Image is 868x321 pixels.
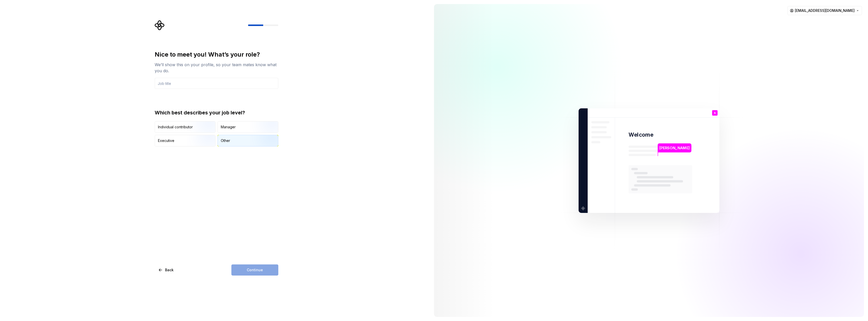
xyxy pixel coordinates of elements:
[714,111,716,114] p: A
[155,264,178,276] button: Back
[158,125,193,130] div: Individual contributor
[629,131,653,138] p: Welcome
[155,20,165,30] svg: Supernova Logo
[155,62,278,74] div: We’ll show this on your profile, so your team mates know what you do.
[788,6,862,15] button: [EMAIL_ADDRESS][DOMAIN_NAME]
[221,125,236,130] div: Manager
[155,51,278,59] div: Nice to meet you! What’s your role?
[158,138,174,143] div: Executive
[155,78,278,89] input: Job title
[155,109,278,116] div: Which best describes your job level?
[659,145,690,151] p: [PERSON_NAME]
[165,267,174,273] span: Back
[221,138,230,143] div: Other
[795,8,855,13] span: [EMAIL_ADDRESS][DOMAIN_NAME]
